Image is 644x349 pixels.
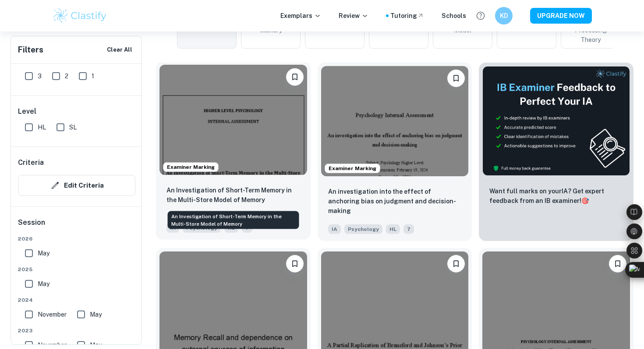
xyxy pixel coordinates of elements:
[18,265,135,273] span: 2025
[386,224,400,234] span: HL
[286,68,304,86] button: Bookmark
[321,66,469,176] img: Psychology IA example thumbnail: An investigation into the effect of anch
[163,163,218,171] span: Examiner Marking
[65,71,68,81] span: 2
[105,43,134,56] button: Clear All
[18,235,135,243] span: 2026
[18,175,135,196] button: Edit Criteria
[442,11,466,21] a: Schools
[581,197,589,204] span: 🎯
[325,164,380,172] span: Examiner Marking
[339,11,368,21] p: Review
[390,11,424,21] a: Tutoring
[447,70,465,87] button: Bookmark
[18,106,135,117] h6: Level
[318,63,472,241] a: Examiner MarkingBookmarkAn investigation into the effect of anchoring bias on judgment and decisi...
[90,310,102,319] span: May
[38,310,67,319] span: November
[92,71,94,81] span: 1
[38,71,42,81] span: 3
[530,8,592,24] button: UPGRADE NOW
[499,11,509,21] h6: KD
[159,65,307,175] img: Psychology IA example thumbnail: An Investigation of Short-Term Memory in
[495,7,513,24] button: KD
[479,63,633,241] a: ThumbnailWant full marks on yourIA? Get expert feedback from an IB examiner!
[18,157,44,168] h6: Criteria
[473,8,488,23] button: Help and Feedback
[344,224,382,234] span: Psychology
[38,279,50,289] span: May
[168,211,299,229] div: An Investigation of Short-Term Memory in the Multi-Store Model of Memory
[280,11,321,21] p: Exemplars
[69,122,77,132] span: SL
[18,296,135,304] span: 2024
[18,44,43,56] h6: Filters
[609,255,626,272] button: Bookmark
[489,186,623,206] p: Want full marks on your IA ? Get expert feedback from an IB examiner!
[18,327,135,335] span: 2023
[156,63,311,241] a: Examiner MarkingBookmarkAn Investigation of Short-Term Memory in the Multi-Store Model of MemoryI...
[403,224,414,234] span: 7
[18,217,135,235] h6: Session
[328,187,462,216] p: An investigation into the effect of anchoring bias on judgment and decision-making
[482,66,630,176] img: Thumbnail
[38,248,50,258] span: May
[52,7,108,24] img: Clastify logo
[328,224,341,234] span: IA
[166,185,300,205] p: An Investigation of Short-Term Memory in the Multi-Store Model of Memory
[286,255,304,272] button: Bookmark
[447,255,465,272] button: Bookmark
[38,122,46,132] span: HL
